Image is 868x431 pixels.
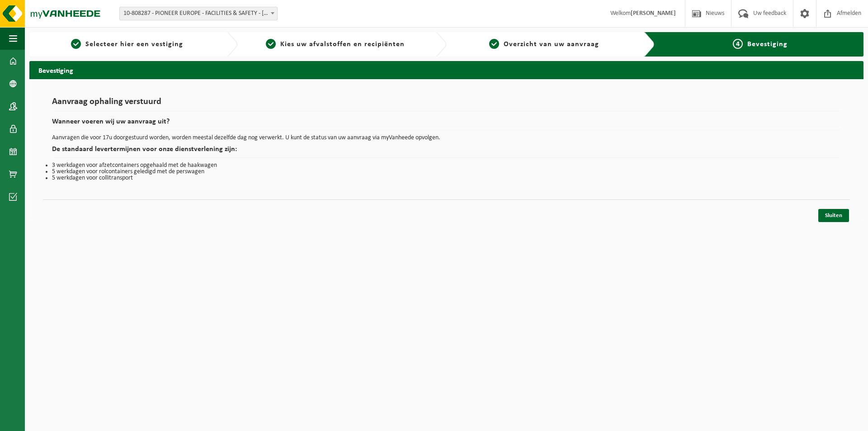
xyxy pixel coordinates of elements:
[34,39,220,50] a: 1Selecteer hier een vestiging
[52,135,841,141] p: Aanvragen die voor 17u doorgestuurd worden, worden meestal dezelfde dag nog verwerkt. U kunt de s...
[120,7,277,20] span: 10-808287 - PIONEER EUROPE - FACILITIES & SAFETY - MELSELE
[280,41,405,48] span: Kies uw afvalstoffen en recipiënten
[489,39,499,49] span: 3
[747,41,788,48] span: Bevestiging
[52,146,841,158] h2: De standaard levertermijnen voor onze dienstverlening zijn:
[29,61,863,79] h2: Bevestiging
[119,7,278,20] span: 10-808287 - PIONEER EUROPE - FACILITIES & SAFETY - MELSELE
[52,118,841,130] h2: Wanneer voeren wij uw aanvraag uit?
[733,39,743,49] span: 4
[451,39,637,50] a: 3Overzicht van uw aanvraag
[504,41,599,48] span: Overzicht van uw aanvraag
[85,41,183,48] span: Selecteer hier een vestiging
[52,169,841,175] li: 5 werkdagen voor rolcontainers geledigd met de perswagen
[52,97,841,111] h1: Aanvraag ophaling verstuurd
[242,39,428,50] a: 2Kies uw afvalstoffen en recipiënten
[266,39,276,49] span: 2
[818,209,849,222] a: Sluiten
[631,10,676,17] strong: [PERSON_NAME]
[52,162,841,169] li: 3 werkdagen voor afzetcontainers opgehaald met de haakwagen
[52,175,841,181] li: 5 werkdagen voor collitransport
[71,39,81,49] span: 1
